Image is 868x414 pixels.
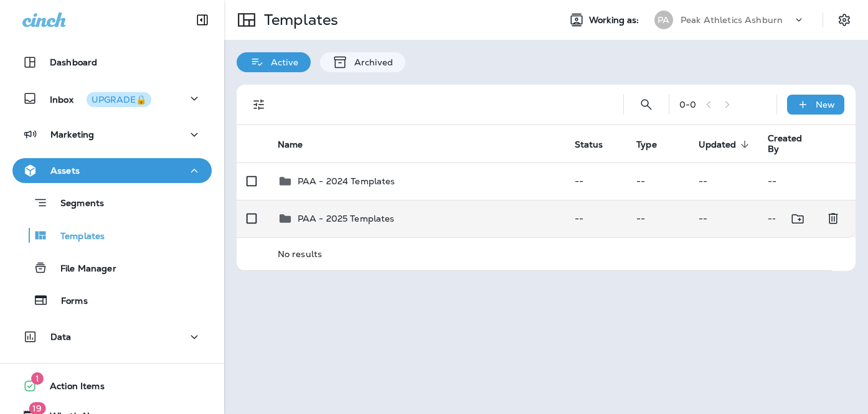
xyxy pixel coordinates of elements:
p: New [816,100,835,110]
td: No results [268,237,832,270]
td: -- [626,200,688,237]
td: -- [565,162,626,200]
span: Name [278,139,319,150]
p: Templates [48,231,105,243]
p: Segments [48,198,104,210]
button: InboxUPGRADE🔒 [12,86,212,111]
span: Type [636,139,657,150]
td: -- [689,162,758,200]
p: Assets [50,166,80,176]
p: Active [265,57,298,67]
button: Settings [833,9,856,31]
span: Type [636,139,673,150]
td: -- [758,200,832,237]
span: Created By [768,133,811,154]
div: PA [654,11,673,29]
span: Created By [768,133,827,154]
button: File Manager [12,255,212,281]
p: Data [50,332,72,342]
span: Updated [699,139,737,150]
span: Action Items [37,381,105,396]
button: Move to folder [785,206,811,232]
p: PAA - 2024 Templates [298,176,395,186]
button: Templates [12,222,212,248]
td: -- [565,200,626,237]
div: UPGRADE🔒 [92,95,146,104]
p: Forms [49,296,88,308]
button: Delete [821,206,846,232]
button: Dashboard [12,50,212,75]
button: Assets [12,158,212,183]
span: Status [575,139,603,150]
p: File Manager [48,263,116,275]
button: Collapse Sidebar [185,7,220,32]
td: -- [758,162,856,200]
button: Filters [247,92,271,117]
p: Templates [259,11,338,29]
button: 1Action Items [12,374,212,398]
p: Peak Athletics Ashburn [681,15,783,25]
span: Name [278,139,303,150]
button: UPGRADE🔒 [87,92,151,107]
button: Search Templates [634,92,659,117]
span: Working as: [589,15,642,26]
td: -- [626,162,688,200]
button: Forms [12,287,212,313]
p: Dashboard [50,57,97,67]
span: 1 [31,372,44,385]
span: Updated [699,139,753,150]
p: Marketing [50,129,94,139]
div: 0 - 0 [679,100,696,110]
p: Archived [348,57,393,67]
button: Segments [12,189,212,216]
button: Marketing [12,122,212,147]
p: Inbox [50,92,151,105]
p: PAA - 2025 Templates [298,214,395,223]
span: Status [575,139,620,150]
button: Data [12,324,212,349]
td: -- [689,200,758,237]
